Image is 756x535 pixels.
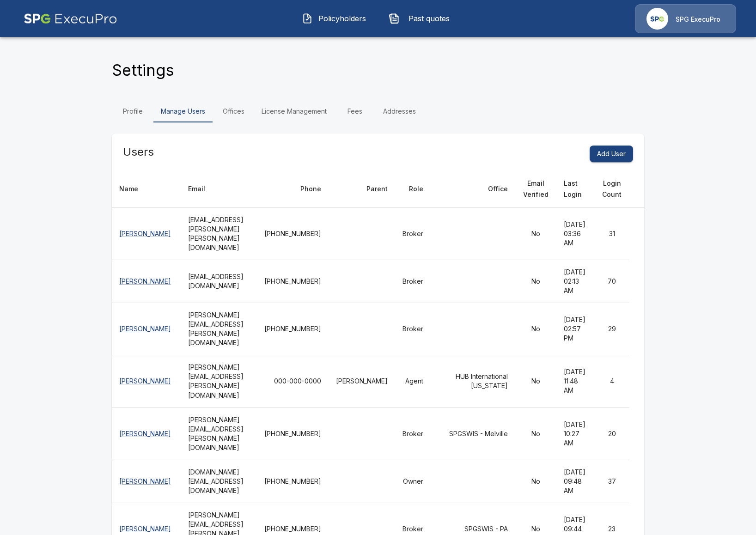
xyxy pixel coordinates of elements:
td: [DATE] 11:48 AM [556,355,595,407]
h4: Settings [112,61,174,80]
td: 37 [594,460,629,503]
td: 000-000-0000 [257,355,329,407]
td: Broker [395,407,431,460]
td: No [515,460,556,503]
td: [PHONE_NUMBER] [257,260,329,303]
td: 29 [594,303,629,355]
td: No [515,355,556,407]
img: AA Logo [24,4,117,33]
th: [EMAIL_ADDRESS][PERSON_NAME][PERSON_NAME][DOMAIN_NAME] [181,208,257,260]
th: [PERSON_NAME][EMAIL_ADDRESS][PERSON_NAME][DOMAIN_NAME] [181,355,257,407]
a: [PERSON_NAME] [119,477,171,485]
a: [PERSON_NAME] [119,525,171,533]
td: No [515,303,556,355]
img: Past quotes Icon [389,13,400,24]
td: Broker [395,260,431,303]
td: [DATE] 09:48 AM [556,460,595,503]
th: [DOMAIN_NAME][EMAIL_ADDRESS][DOMAIN_NAME] [181,460,257,503]
th: [PERSON_NAME][EMAIL_ADDRESS][PERSON_NAME][DOMAIN_NAME] [181,303,257,355]
td: [DATE] 02:57 PM [556,303,595,355]
td: [PHONE_NUMBER] [257,303,329,355]
a: Offices [213,100,254,122]
th: [EMAIL_ADDRESS][DOMAIN_NAME] [181,260,257,303]
p: SPG ExecuPro [676,15,720,24]
img: Policyholders Icon [302,13,313,24]
td: [DATE] 10:27 AM [556,407,595,460]
a: Manage Users [153,100,213,122]
td: [PHONE_NUMBER] [257,407,329,460]
button: Add User [590,146,633,163]
a: License Management [254,100,334,122]
th: Role [395,170,431,208]
td: [PHONE_NUMBER] [257,460,329,503]
a: [PERSON_NAME] [119,325,171,333]
td: Agent [395,355,431,407]
td: [PERSON_NAME] [329,355,395,407]
td: 20 [594,407,629,460]
a: [PERSON_NAME] [119,430,171,438]
div: Settings Tabs [112,100,644,122]
button: Past quotes IconPast quotes [382,6,461,30]
td: Owner [395,460,431,503]
td: [PHONE_NUMBER] [257,208,329,260]
a: Addresses [376,100,423,122]
th: Phone [257,170,329,208]
a: Profile [112,100,153,122]
th: Parent [329,170,395,208]
th: Last Login [556,170,595,208]
a: [PERSON_NAME] [119,230,171,237]
td: Broker [395,208,431,260]
span: Past quotes [403,13,454,24]
td: No [515,208,556,260]
td: 31 [594,208,629,260]
td: [DATE] 02:13 AM [556,260,595,303]
img: Agency Icon [646,8,668,30]
th: Email Verified [515,170,556,208]
a: [PERSON_NAME] [119,277,171,285]
td: No [515,407,556,460]
a: [PERSON_NAME] [119,377,171,385]
th: Login Count [594,170,629,208]
th: Name [112,170,181,208]
td: HUB International [US_STATE] [431,355,516,407]
td: [DATE] 03:36 AM [556,208,595,260]
td: No [515,260,556,303]
th: [PERSON_NAME][EMAIL_ADDRESS][PERSON_NAME][DOMAIN_NAME] [181,407,257,460]
span: Policyholders [317,13,367,24]
a: Agency IconSPG ExecuPro [635,4,736,33]
button: Policyholders IconPolicyholders [295,6,374,30]
th: Office [431,170,516,208]
h5: Users [123,145,154,159]
td: Broker [395,303,431,355]
th: Email [181,170,257,208]
td: 4 [594,355,629,407]
td: SPGSWIS - Melville [431,407,516,460]
td: 70 [594,260,629,303]
a: Fees [334,100,376,122]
